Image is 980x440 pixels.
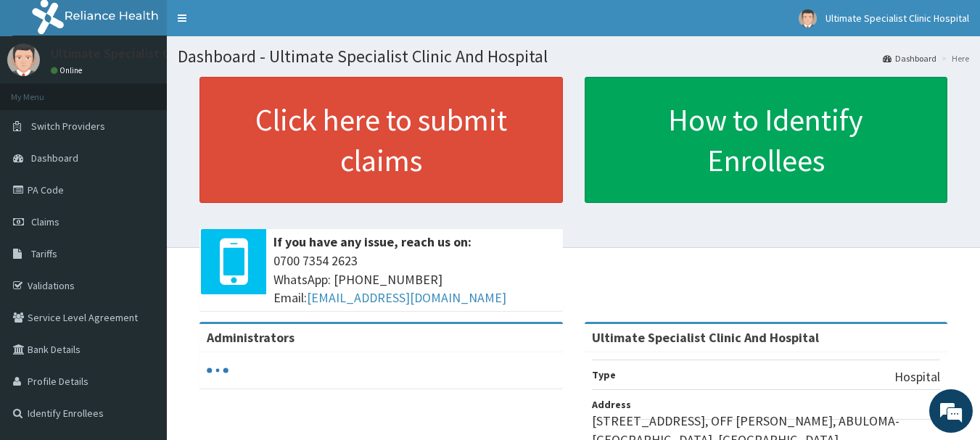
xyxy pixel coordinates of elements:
[178,47,969,66] h1: Dashboard - Ultimate Specialist Clinic And Hospital
[592,398,631,411] b: Address
[592,368,616,381] b: Type
[307,289,506,306] a: [EMAIL_ADDRESS][DOMAIN_NAME]
[7,43,40,76] img: User Image
[31,151,78,165] span: Dashboard
[273,233,472,250] b: If you have any issue, reach us on:
[207,329,295,346] b: Administrators
[938,52,969,65] li: Here
[894,368,940,386] p: Hospital
[199,77,563,203] a: Click here to submit claims
[207,360,228,381] svg: audio-loading
[592,329,819,346] strong: Ultimate Specialist Clinic And Hospital
[31,215,59,228] span: Claims
[883,52,936,65] a: Dashboard
[799,9,817,28] img: User Image
[585,77,948,203] a: How to Identify Enrollees
[31,247,57,260] span: Tariffs
[273,252,556,307] span: 0700 7354 2623 WhatsApp: [PHONE_NUMBER] Email:
[51,65,86,75] a: Online
[51,47,244,60] p: Ultimate Specialist Clinic Hospital
[825,12,969,25] span: Ultimate Specialist Clinic Hospital
[31,120,105,133] span: Switch Providers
